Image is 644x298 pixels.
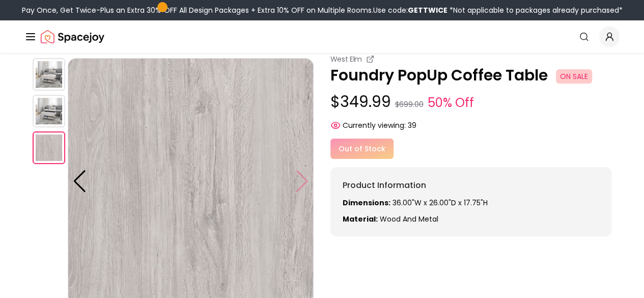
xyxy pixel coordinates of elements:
[343,120,406,130] span: Currently viewing:
[447,5,623,15] span: *Not applicable to packages already purchased*
[343,198,600,208] p: 36.00"W x 26.00"D x 17.75"H
[33,95,65,127] img: https://storage.googleapis.com/spacejoy-main/assets/5f3418dc6cd190001e4ce157/product_0_1p4pla48h9eb
[408,5,447,15] b: GETTWICE
[22,5,623,15] div: Pay Once, Get Twice-Plus an Extra 30% OFF All Design Packages + Extra 10% OFF on Multiple Rooms.
[41,26,104,47] img: Spacejoy Logo
[24,20,620,53] nav: Global
[41,26,104,47] a: Spacejoy
[33,58,65,91] img: https://storage.googleapis.com/spacejoy-main/assets/5f3418dc6cd190001e4ce157/product_0_01e485mj1jm7i
[330,54,362,64] small: West Elm
[408,120,416,130] span: 39
[343,179,600,192] h6: Product Information
[373,5,447,15] span: Use code:
[395,99,424,110] small: $699.00
[330,93,612,112] p: $349.99
[428,94,474,112] small: 50% Off
[330,66,612,85] p: Foundry PopUp Coffee Table
[380,214,438,224] span: Wood and Metal
[343,214,378,224] strong: Material:
[343,198,390,208] strong: Dimensions:
[556,69,592,84] span: ON SALE
[33,131,65,164] img: https://storage.googleapis.com/spacejoy-main/assets/5f3418dc6cd190001e4ce157/product_0_omc9ebnoc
